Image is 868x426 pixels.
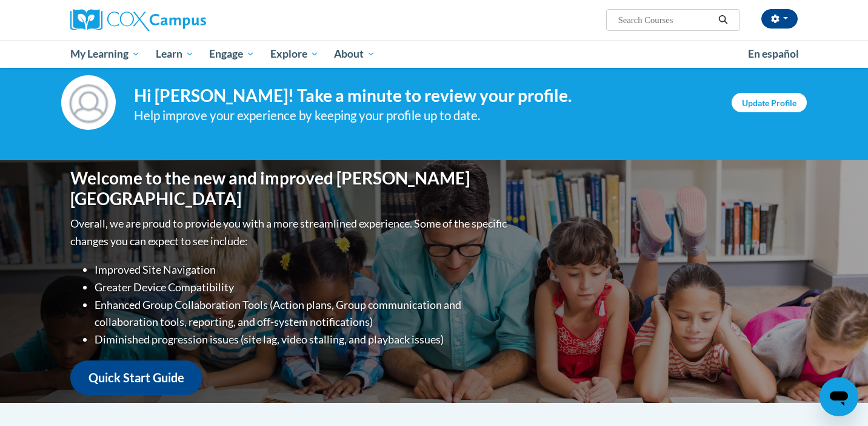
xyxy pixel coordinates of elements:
[134,86,713,106] h4: Hi [PERSON_NAME]! Take a minute to review your profile.
[61,75,116,130] img: Profile Image
[70,9,301,31] a: Cox Campus
[134,106,713,126] div: Help improve your experience by keeping your profile up to date.
[270,47,319,61] span: Explore
[761,9,798,29] button: Account Settings
[740,41,807,67] a: En español
[95,296,510,331] li: Enhanced Group Collaboration Tools (Action plans, Group communication and collaboration tools, re...
[714,13,732,27] button: Search
[70,215,510,250] p: Overall, we are proud to provide you with a more streamlined experience. Some of the specific cha...
[732,93,807,112] a: Update Profile
[70,360,202,395] a: Quick Start Guide
[327,40,384,68] a: About
[262,40,327,68] a: Explore
[820,377,858,416] iframe: Button to launch messaging window
[617,13,714,27] input: Search Courses
[70,47,140,61] span: My Learning
[334,47,375,61] span: About
[62,40,148,68] a: My Learning
[156,47,194,61] span: Learn
[70,168,510,209] h1: Welcome to the new and improved [PERSON_NAME][GEOGRAPHIC_DATA]
[70,9,206,31] img: Cox Campus
[95,331,510,348] li: Diminished progression issues (site lag, video stalling, and playback issues)
[95,279,510,296] li: Greater Device Compatibility
[748,47,799,60] span: En español
[201,40,262,68] a: Engage
[148,40,202,68] a: Learn
[52,40,816,68] div: Main menu
[95,261,510,279] li: Improved Site Navigation
[209,47,255,61] span: Engage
